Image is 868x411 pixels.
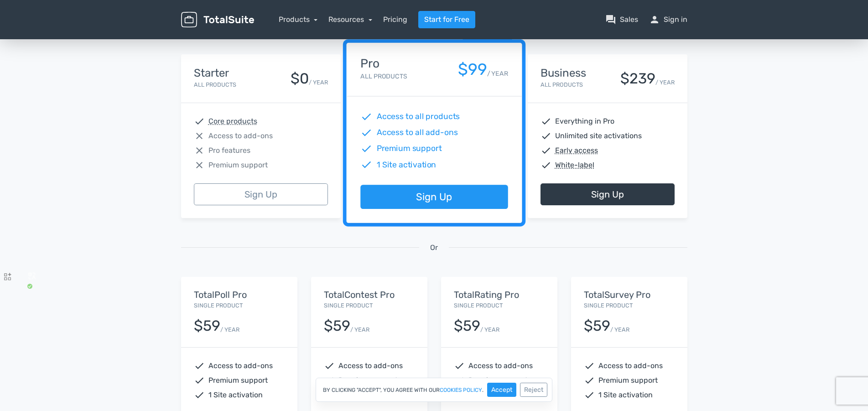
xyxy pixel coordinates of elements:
div: $239 [620,71,655,87]
span: Access to add-ons [208,130,273,141]
a: Resources [328,15,372,24]
span: Access to add-ons [468,360,533,371]
span: close [194,145,205,156]
div: $59 [454,318,480,334]
small: Single Product [454,302,503,309]
span: Pro features [208,145,250,156]
span: Or [430,242,438,253]
span: check [324,360,335,371]
span: person [649,14,660,25]
div: $59 [194,318,220,334]
span: check [584,360,595,371]
button: Accept [487,383,516,397]
span: Access to add-ons [208,360,273,371]
span: Premium support [208,160,268,171]
span: check [454,360,465,371]
span: Premium support [598,375,658,386]
span: Unlimited site activations [555,130,642,141]
span: check [541,116,551,127]
h4: Business [541,67,586,79]
span: Everything in Pro [555,116,614,127]
span: check [454,375,465,386]
span: question_answer [605,14,616,25]
h5: TotalPoll Pro [194,290,285,300]
small: / YEAR [220,325,239,334]
img: TotalSuite for WordPress [181,12,254,28]
div: $59 [324,318,350,334]
a: Products [279,15,318,24]
abbr: Core products [208,116,257,127]
span: 1 Site activation [376,159,436,171]
h4: Pro [360,57,407,70]
div: $99 [457,61,487,78]
a: question_answerSales [605,14,638,25]
span: Access to add-ons [598,360,663,371]
span: Access to all products [376,111,460,123]
span: check [584,375,595,386]
span: check [324,375,335,386]
small: / YEAR [655,78,675,87]
a: Sign Up [541,183,675,205]
div: By clicking "Accept", you agree with our . [316,378,552,402]
h5: TotalSurvey Pro [584,290,675,300]
small: / YEAR [350,325,369,334]
span: Premium support [468,375,528,386]
span: check [360,111,372,123]
small: / YEAR [480,325,499,334]
span: Premium support [376,143,442,155]
span: check [194,360,205,371]
span: check [360,159,372,171]
small: / YEAR [610,325,629,334]
a: cookies policy [440,387,482,393]
h5: TotalRating Pro [454,290,545,300]
a: Pricing [383,14,407,25]
span: check [541,130,551,141]
small: All Products [360,73,407,80]
small: / YEAR [309,78,328,87]
small: Single Product [324,302,373,309]
a: Start for Free [418,11,475,28]
span: Access to all add-ons [376,127,457,139]
h4: Starter [194,67,236,79]
a: personSign in [649,14,687,25]
div: $59 [584,318,610,334]
span: check [360,143,372,155]
span: check [194,375,205,386]
span: check [360,127,372,139]
span: Premium support [208,375,268,386]
a: Sign Up [360,185,508,209]
small: Single Product [194,302,243,309]
small: Single Product [584,302,633,309]
div: $0 [291,71,309,87]
span: check [194,116,205,127]
span: close [194,160,205,171]
span: close [194,130,205,141]
button: Reject [520,383,547,397]
abbr: White-label [555,160,594,171]
span: Best value [463,26,512,41]
small: / YEAR [487,69,508,78]
abbr: Early access [555,145,598,156]
span: Premium support [338,375,398,386]
h5: TotalContest Pro [324,290,415,300]
a: Sign Up [194,183,328,205]
small: All Products [194,81,236,88]
span: check [541,160,551,171]
span: Access to add-ons [338,360,403,371]
span: check [541,145,551,156]
small: All Products [541,81,583,88]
